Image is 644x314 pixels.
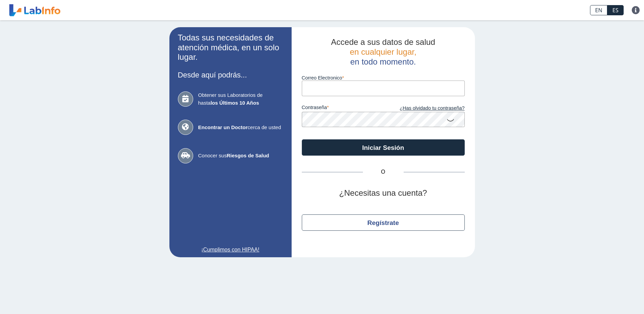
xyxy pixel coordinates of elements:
[198,91,283,107] span: Obtener sus Laboratorios de hasta
[178,246,283,254] a: ¡Cumplimos con HIPAA!
[198,152,283,160] span: Conocer sus
[363,168,404,176] span: O
[331,37,435,47] span: Accede a sus datos de salud
[178,71,283,79] h3: Desde aquí podrás...
[302,105,383,112] label: contraseña
[302,188,465,198] h2: ¿Necesitas una cuenta?
[198,124,248,130] b: Encontrar un Doctor
[178,33,283,62] h2: Todas sus necesidades de atención médica, en un solo lugar.
[302,75,465,81] label: Correo Electronico
[590,5,607,15] a: EN
[210,100,259,106] b: los Últimos 10 Años
[227,153,269,158] b: Riesgos de Salud
[350,47,416,56] span: en cualquier lugar,
[198,124,283,132] span: cerca de usted
[302,214,465,231] button: Regístrate
[607,5,624,15] a: ES
[383,105,465,112] a: ¿Has olvidado tu contraseña?
[350,57,416,66] span: en todo momento.
[302,139,465,156] button: Iniciar Sesión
